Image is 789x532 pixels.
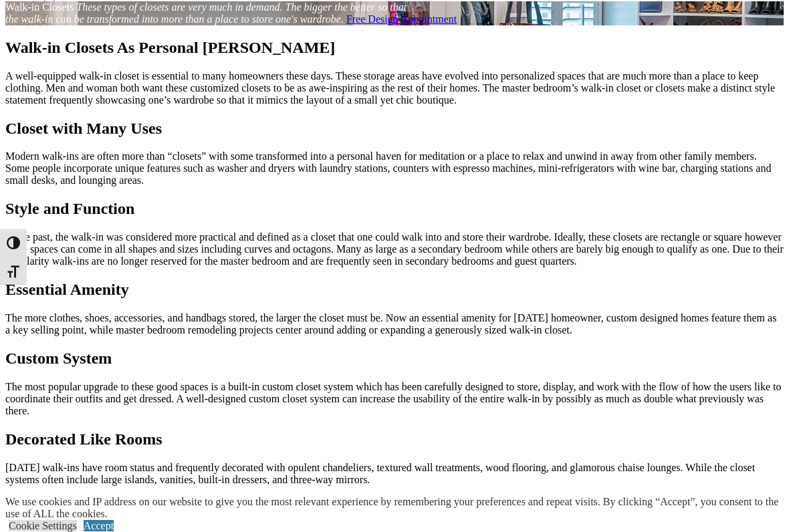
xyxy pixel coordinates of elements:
[5,200,784,218] h2: Style and Function
[5,462,784,486] p: [DATE] walk-ins have room status and frequently decorated with opulent chandeliers, textured wall...
[5,120,784,138] h2: Closet with Many Uses
[5,350,784,368] h2: Custom System
[346,13,457,25] a: Free Design Appointment
[5,496,789,520] div: We use cookies and IP address on our website to give you the most relevant experience by remember...
[5,281,784,299] h2: Essential Amenity
[5,39,784,57] h1: Walk-in Closets As Personal [PERSON_NAME]
[5,150,784,186] p: Modern walk-ins are often more than “closets” with some transformed into a personal haven for med...
[5,430,784,448] h2: Decorated Like Rooms
[5,381,784,417] p: The most popular upgrade to these good spaces is a built-in custom closet system which has been c...
[5,312,784,336] p: The more clothes, shoes, accessories, and handbags stored, the larger the closet must be. Now an ...
[5,1,74,13] span: Walk-in Closets
[5,1,407,25] em: These types of closets are very much in demand. The bigger the better so that the walk-in can be ...
[84,520,114,531] a: Accept
[9,520,77,531] a: Cookie Settings
[5,70,784,106] p: A well-equipped walk-in closet is essential to many homeowners these days. These storage areas ha...
[5,231,784,267] p: In the past, the walk-in was considered more practical and defined as a closet that one could wal...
